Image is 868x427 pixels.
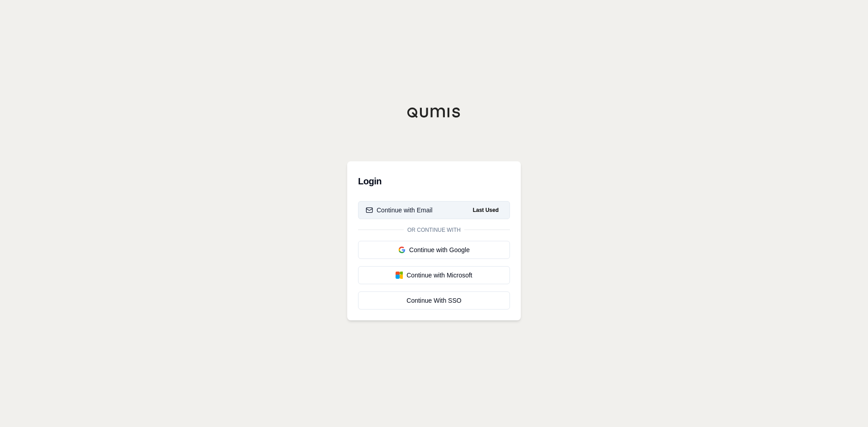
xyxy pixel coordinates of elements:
span: Or continue with [404,226,464,234]
div: Continue with Google [366,245,502,254]
div: Continue with Email [366,206,433,215]
button: Continue with Google [358,241,510,259]
button: Continue with Microsoft [358,266,510,284]
a: Continue With SSO [358,291,510,310]
span: Last Used [469,205,502,216]
div: Continue With SSO [366,296,502,305]
img: Qumis [407,107,461,118]
h3: Login [358,172,510,190]
div: Continue with Microsoft [366,271,502,280]
button: Continue with EmailLast Used [358,201,510,219]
